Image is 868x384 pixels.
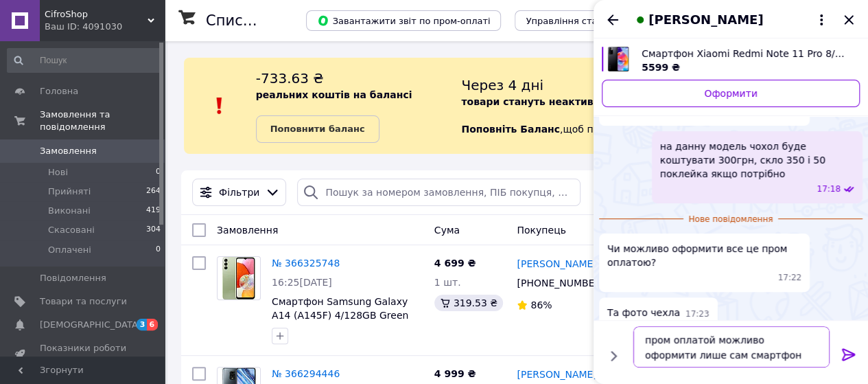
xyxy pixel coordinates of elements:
[526,16,631,26] span: Управління статусами
[272,368,340,379] a: № 366294446
[270,124,365,134] b: Поповнити баланс
[48,185,91,198] span: Прийняті
[434,225,460,236] span: Cума
[156,166,161,179] span: 0
[778,272,802,284] span: 17:22 12.10.2025
[642,62,680,73] span: 5599 ₴
[517,225,565,236] span: Покупець
[40,295,127,308] span: Товари та послуги
[434,277,461,288] span: 1 шт.
[683,214,779,225] span: Нове повідомлення
[606,47,631,71] img: 6621307267_w640_h640_smartfon-xiaomi-redmi.jpg
[605,347,622,365] button: Показати кнопки
[605,12,621,28] button: Назад
[7,48,162,73] input: Пошук
[817,183,841,195] span: 17:18 12.10.2025
[40,109,165,133] span: Замовлення та повідомлення
[45,8,148,21] span: CifroShop
[256,89,412,100] b: реальних коштів на балансі
[317,14,490,27] span: Завантажити звіт по пром-оплаті
[607,242,801,269] span: Чи можливо оформити все це пром оплатою?
[40,85,78,98] span: Головна
[602,47,860,74] a: Переглянути товар
[206,12,345,29] h1: Список замовлень
[219,185,259,199] span: Фільтри
[256,115,379,143] a: Поповнити баланс
[272,296,417,362] a: Смартфон Samsung Galaxy A14 (A145F) 4/128GB Green 6.6" 2408x1080 2SIM LTE NFC Bluetooth 5.1 5000 ...
[297,179,580,206] input: Пошук за номером замовлення, ПІБ покупця, номером телефону, Email, номером накладної
[48,166,68,179] span: Нові
[40,342,127,367] span: Показники роботи компанії
[517,368,596,381] a: [PERSON_NAME]
[515,10,642,31] button: Управління статусами
[434,295,503,311] div: 319.53 ₴
[146,185,161,198] span: 264
[147,319,158,330] span: 6
[48,205,91,217] span: Виконані
[434,368,476,379] span: 4 999 ₴
[146,205,161,217] span: 419
[40,319,141,331] span: [DEMOGRAPHIC_DATA]
[461,69,852,143] div: , щоб продовжити отримувати замовлення
[40,145,97,157] span: Замовлення
[48,224,95,236] span: Скасовані
[45,21,165,33] div: Ваш ID: 4091030
[272,258,340,269] a: № 366325748
[272,277,332,288] span: 16:25[DATE]
[156,244,161,256] span: 0
[602,80,860,107] a: Оформити
[209,95,230,116] img: :exclamation:
[48,244,91,256] span: Оплачені
[217,256,261,300] a: Фото товару
[530,300,552,310] span: 86%
[461,77,543,93] span: Через 4 дні
[306,10,501,31] button: Завантажити звіт по пром-оплаті
[514,273,605,293] div: [PHONE_NUMBER]
[841,12,857,28] button: Закрити
[137,319,148,330] span: 3
[607,306,680,320] span: Та фото чехла
[648,11,763,29] span: [PERSON_NAME]
[660,139,854,181] span: на данну модель чохол буде коштувати 300грн, скло 350 і 50 поклейка якщо потрібно
[146,224,161,236] span: 304
[40,272,106,284] span: Повідомлення
[256,70,324,87] span: -733.63 ₴
[461,124,560,135] b: Поповніть Баланс
[217,225,278,236] span: Замовлення
[517,257,596,271] a: [PERSON_NAME]
[434,258,476,269] span: 4 699 ₴
[632,11,830,29] button: [PERSON_NAME]
[222,257,256,300] img: Фото товару
[685,308,709,320] span: 17:23 12.10.2025
[642,47,849,60] span: Смартфон Xiaomi Redmi Note 11 Pro 8/128GB Graphite Grey 2SIM LTE 6.67" 2400x1080 AMOLED 120 Гц 50...
[461,96,603,107] b: товари стануть неактивні
[633,326,830,368] textarea: пром оплатой можливо оформити лише сам смартфон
